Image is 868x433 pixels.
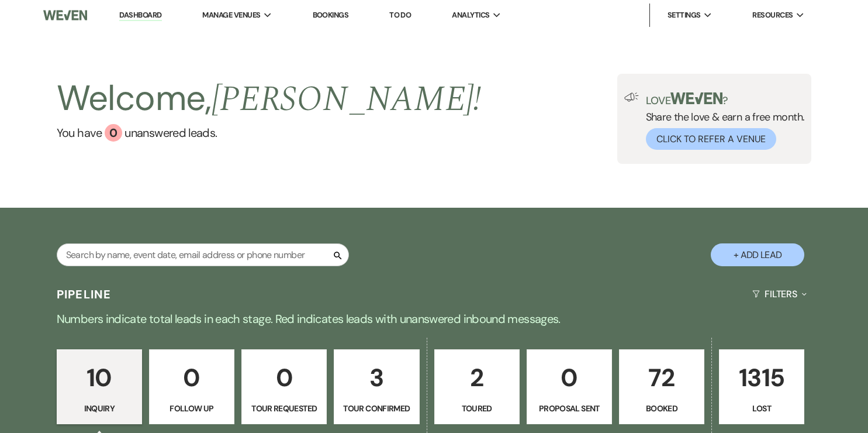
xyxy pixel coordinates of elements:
h2: Welcome, [57,74,482,124]
p: 0 [534,358,604,397]
a: 0Follow Up [149,349,234,424]
button: + Add Lead [711,243,804,266]
img: Weven Logo [43,3,87,28]
p: 0 [157,358,227,397]
span: Manage Venues [202,9,260,21]
span: [PERSON_NAME] ! [212,73,482,126]
p: 72 [627,358,697,397]
span: Resources [752,9,793,21]
a: 1315Lost [719,349,804,424]
img: weven-logo-green.svg [670,92,722,104]
p: Follow Up [157,402,227,415]
p: Numbers indicate total leads in each stage. Red indicates leads with unanswered inbound messages. [13,310,855,328]
a: 3Tour Confirmed [334,349,419,424]
p: Tour Requested [249,402,319,415]
a: 72Booked [619,349,704,424]
p: Tour Confirmed [341,402,411,415]
a: You have 0 unanswered leads. [57,124,482,142]
p: 2 [442,358,512,397]
img: loud-speaker-illustration.svg [624,92,639,102]
p: 3 [341,358,411,397]
div: Share the love & earn a free month. [639,92,805,150]
p: Toured [442,402,512,415]
p: Love ? [646,92,805,106]
a: To Do [389,10,411,20]
a: 2Toured [434,349,520,424]
p: 0 [249,358,319,397]
a: 10Inquiry [57,349,142,424]
span: Settings [668,9,701,21]
h3: Pipeline [57,286,112,303]
a: Bookings [313,10,349,20]
button: Click to Refer a Venue [646,128,776,150]
div: 0 [105,124,122,142]
span: Analytics [452,9,489,21]
p: Booked [627,402,697,415]
input: Search by name, event date, email address or phone number [57,243,349,266]
p: Inquiry [64,402,134,415]
a: 0Tour Requested [241,349,327,424]
p: 10 [64,358,134,397]
p: 1315 [727,358,797,397]
a: Dashboard [119,10,161,21]
button: Filters [748,279,811,310]
p: Proposal Sent [534,402,604,415]
p: Lost [727,402,797,415]
a: 0Proposal Sent [527,349,612,424]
